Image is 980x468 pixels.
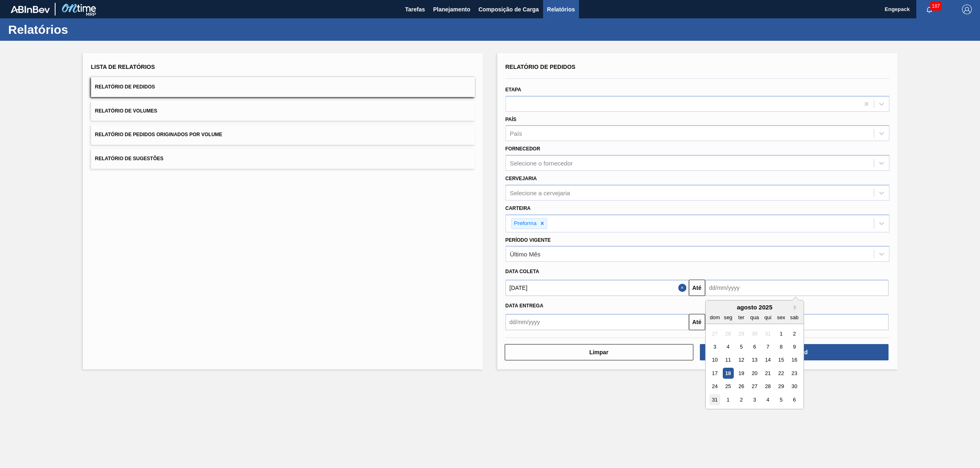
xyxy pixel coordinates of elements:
[433,4,470,14] span: Planejamento
[749,312,760,323] div: qua
[708,327,801,406] div: month 2025-08
[95,156,164,161] span: Relatório de Sugestões
[762,312,773,323] div: qui
[775,312,786,323] div: sex
[762,341,773,352] div: Choose quinta-feira, 7 de agosto de 2025
[749,328,760,339] div: Not available quarta-feira, 30 de julho de 2025
[788,381,800,392] div: Choose sábado, 30 de agosto de 2025
[735,355,746,366] div: Choose terça-feira, 12 de agosto de 2025
[91,149,475,169] button: Relatório de Sugestões
[722,368,733,379] div: Choose segunda-feira, 18 de agosto de 2025
[788,368,800,379] div: Choose sábado, 23 de agosto de 2025
[749,381,760,392] div: Choose quarta-feira, 27 de agosto de 2025
[705,280,889,296] input: dd/mm/yyyy
[709,312,720,323] div: dom
[505,344,693,360] button: Limpar
[735,312,746,323] div: ter
[722,312,733,323] div: seg
[512,219,538,229] div: Preforma
[775,394,786,405] div: Choose sexta-feira, 5 de setembro de 2025
[788,341,800,352] div: Choose sábado, 9 de agosto de 2025
[722,341,733,352] div: Choose segunda-feira, 4 de agosto de 2025
[91,101,475,121] button: Relatório de Volumes
[506,205,531,211] label: Carteira
[506,314,689,330] input: dd/mm/yyyy
[506,280,689,296] input: dd/mm/yyyy
[709,355,720,366] div: Choose domingo, 10 de agosto de 2025
[962,4,972,14] img: Logout
[91,125,475,145] button: Relatório de Pedidos Originados por Volume
[95,132,223,137] span: Relatório de Pedidos Originados por Volume
[735,368,746,379] div: Choose terça-feira, 19 de agosto de 2025
[91,77,475,97] button: Relatório de Pedidos
[735,394,746,405] div: Choose terça-feira, 2 de setembro de 2025
[722,328,733,339] div: Not available segunda-feira, 28 de julho de 2025
[735,381,746,392] div: Choose terça-feira, 26 de agosto de 2025
[709,394,720,405] div: Choose domingo, 31 de agosto de 2025
[709,381,720,392] div: Choose domingo, 24 de agosto de 2025
[762,328,773,339] div: Not available quinta-feira, 31 de julho de 2025
[506,237,551,243] label: Período Vigente
[91,64,155,70] span: Lista de Relatórios
[788,355,800,366] div: Choose sábado, 16 de agosto de 2025
[930,2,942,11] span: 187
[735,328,746,339] div: Not available terça-feira, 29 de julho de 2025
[506,269,539,274] span: Data coleta
[722,394,733,405] div: Choose segunda-feira, 1 de setembro de 2025
[775,381,786,392] div: Choose sexta-feira, 29 de agosto de 2025
[95,84,155,90] span: Relatório de Pedidos
[689,314,705,330] button: Até
[678,280,689,296] button: Close
[709,341,720,352] div: Choose domingo, 3 de agosto de 2025
[749,341,760,352] div: Choose quarta-feira, 6 de agosto de 2025
[510,160,573,167] div: Selecione o fornecedor
[788,394,800,405] div: Choose sábado, 6 de setembro de 2025
[788,312,800,323] div: sab
[405,4,425,14] span: Tarefas
[689,280,705,296] button: Até
[709,328,720,339] div: Not available domingo, 27 de julho de 2025
[749,394,760,405] div: Choose quarta-feira, 3 de setembro de 2025
[749,368,760,379] div: Choose quarta-feira, 20 de agosto de 2025
[700,344,889,360] button: Download
[479,4,539,14] span: Composição de Carga
[95,108,157,114] span: Relatório de Volumes
[506,87,521,93] label: Etapa
[775,328,786,339] div: Choose sexta-feira, 1 de agosto de 2025
[506,176,537,181] label: Cervejaria
[775,355,786,366] div: Choose sexta-feira, 15 de agosto de 2025
[506,117,517,122] label: País
[794,305,800,310] button: Next Month
[788,328,800,339] div: Choose sábado, 2 de agosto de 2025
[749,355,760,366] div: Choose quarta-feira, 13 de agosto de 2025
[916,4,942,15] button: Notificações
[547,4,575,14] span: Relatórios
[762,355,773,366] div: Choose quinta-feira, 14 de agosto de 2025
[510,189,570,196] div: Selecione a cervejaria
[510,251,541,258] div: Último Mês
[762,394,773,405] div: Choose quinta-feira, 4 de setembro de 2025
[506,303,543,309] span: Data entrega
[775,341,786,352] div: Choose sexta-feira, 8 de agosto de 2025
[510,130,522,137] div: País
[706,304,804,311] div: agosto 2025
[506,146,540,152] label: Fornecedor
[762,381,773,392] div: Choose quinta-feira, 28 de agosto de 2025
[722,381,733,392] div: Choose segunda-feira, 25 de agosto de 2025
[735,341,746,352] div: Choose terça-feira, 5 de agosto de 2025
[11,6,50,13] img: TNhmsLtSVTkK8tSr43FrP2fwEKptu5GPRR3wAAAABJRU5ErkJggg==
[709,368,720,379] div: Choose domingo, 17 de agosto de 2025
[722,355,733,366] div: Choose segunda-feira, 11 de agosto de 2025
[8,25,153,34] h1: Relatórios
[506,64,576,70] span: Relatório de Pedidos
[762,368,773,379] div: Choose quinta-feira, 21 de agosto de 2025
[775,368,786,379] div: Choose sexta-feira, 22 de agosto de 2025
